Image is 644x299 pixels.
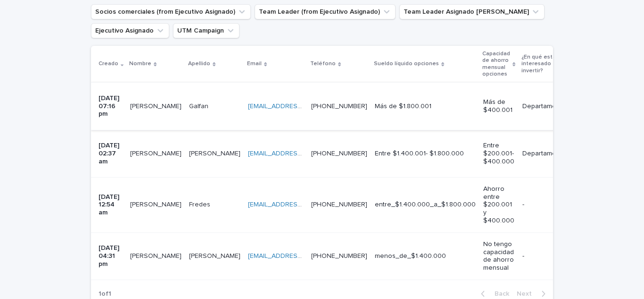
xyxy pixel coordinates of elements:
[130,199,183,209] p: [PERSON_NAME]
[130,148,183,158] p: [PERSON_NAME]
[522,252,570,260] p: -
[188,59,210,69] p: Apellido
[311,201,367,208] a: [PHONE_NUMBER]
[522,103,570,111] p: Departamentos
[399,4,545,19] button: Team Leader Asignado LLamados
[517,290,537,297] span: Next
[189,199,212,209] p: Fredes
[248,150,355,157] a: [EMAIL_ADDRESS][DOMAIN_NAME]
[374,59,439,69] p: Sueldo líquido opciones
[189,148,242,158] p: [PERSON_NAME]
[247,59,262,69] p: Email
[375,150,476,158] p: Entre $1.400.001- $1.800.000
[248,103,355,110] a: [EMAIL_ADDRESS][DOMAIN_NAME]
[255,4,396,19] button: Team Leader (from Ejecutivo Asignado)
[99,142,123,165] p: [DATE] 02:37 am
[189,101,210,111] p: Galfan
[522,201,570,209] p: -
[189,250,242,260] p: [PERSON_NAME]
[99,193,123,217] p: [DATE] 12:54 am
[311,253,367,259] a: [PHONE_NUMBER]
[483,240,514,272] p: No tengo capacidad de ahorro mensual
[173,23,239,38] button: UTM Campaign
[130,101,183,111] p: [PERSON_NAME]
[482,49,510,80] p: Capacidad de ahorro mensual opciones
[91,4,251,19] button: Socios comerciales (from Ejecutivo Asignado)
[483,185,514,225] p: Ahorro entre $200.001 y $400.000
[310,59,336,69] p: Teléfono
[129,59,151,69] p: Nombre
[130,250,183,260] p: Lauris Huerta Cornejo
[311,150,367,157] a: [PHONE_NUMBER]
[489,290,509,297] span: Back
[473,290,513,298] button: Back
[99,94,123,118] p: [DATE] 07:16 pm
[99,244,123,268] p: [DATE] 04:31 pm
[91,23,169,38] button: Ejecutivo Asignado
[375,252,476,260] p: menos_de_$1.400.000
[513,290,553,298] button: Next
[483,98,514,114] p: Más de $400.001
[99,59,118,69] p: Creado
[375,103,476,111] p: Más de $1.800.001
[248,201,355,208] a: [EMAIL_ADDRESS][DOMAIN_NAME]
[375,201,476,209] p: entre_$1.400.000_a_$1.800.000
[483,142,514,165] p: Entre $200.001- $400.000
[248,253,355,259] a: [EMAIL_ADDRESS][DOMAIN_NAME]
[521,52,565,76] p: ¿En qué estás interesado invertir?
[522,150,570,158] p: Departamentos
[311,103,367,110] a: [PHONE_NUMBER]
